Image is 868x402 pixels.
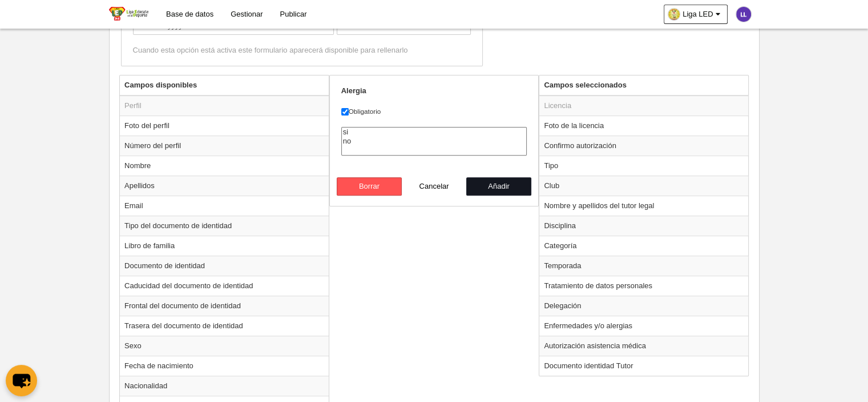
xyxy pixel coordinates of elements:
[539,156,748,176] td: Tipo
[539,316,748,336] td: Enfermedades y/o alergias
[120,296,329,316] td: Frontal del documento de identidad
[683,9,713,20] span: Liga LED
[120,376,329,396] td: Nacionalidad
[539,136,748,156] td: Confirmo autorización
[120,156,329,176] td: Nombre
[120,216,329,236] td: Tipo del documento de identidad
[120,316,329,336] td: Trasera del documento de identidad
[120,276,329,296] td: Caducidad del documento de identidad
[539,176,748,196] td: Club
[120,136,329,156] td: Número del perfil
[668,9,680,20] img: Oa3ElrZntIAI.30x30.jpg
[133,45,471,55] div: Cuando esta opción está activa este formulario aparecerá disponible para rellenarlo
[539,336,748,356] td: Autorización asistencia médica
[341,106,527,117] label: Obligatorio
[539,296,748,316] td: Delegación
[120,116,329,136] td: Foto del perfil
[341,108,349,116] input: Obligatorio
[120,196,329,216] td: Email
[466,177,531,196] button: Añadir
[736,7,751,22] img: c2l6ZT0zMHgzMCZmcz05JnRleHQ9TEwmYmc9NWUzNWIx.png
[109,7,148,21] img: Liga LED
[539,116,748,136] td: Foto de la licencia
[337,177,402,196] button: Borrar
[402,177,467,196] button: Cancelar
[120,356,329,376] td: Fecha de nacimiento
[120,176,329,196] td: Apellidos
[342,137,527,146] option: no
[120,256,329,276] td: Documento de identidad
[539,356,748,376] td: Documento identidad Tutor
[539,236,748,256] td: Categoría
[120,336,329,356] td: Sexo
[539,75,748,95] th: Campos seleccionados
[341,86,366,95] strong: Alergia
[6,365,37,396] button: chat-button
[539,276,748,296] td: Tratamiento de datos personales
[342,128,527,137] option: si
[120,75,329,95] th: Campos disponibles
[539,216,748,236] td: Disciplina
[664,5,727,24] a: Liga LED
[539,196,748,216] td: Nombre y apellidos del tutor legal
[120,236,329,256] td: Libro de familia
[120,95,329,116] td: Perfil
[539,256,748,276] td: Temporada
[539,95,748,116] td: Licencia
